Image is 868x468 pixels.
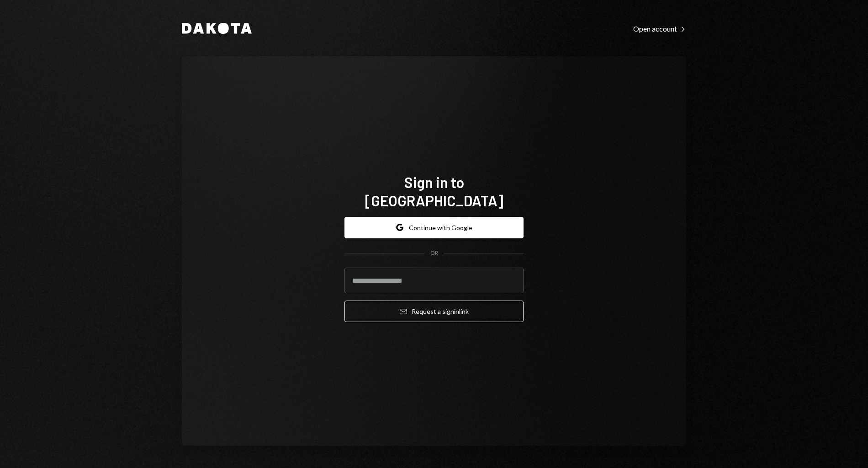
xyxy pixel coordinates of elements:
a: Open account [633,23,686,33]
button: Continue with Google [344,217,524,238]
h1: Sign in to [GEOGRAPHIC_DATA] [344,173,524,210]
div: Open account [633,24,686,33]
div: OR [430,249,438,257]
button: Request a signinlink [344,301,524,322]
